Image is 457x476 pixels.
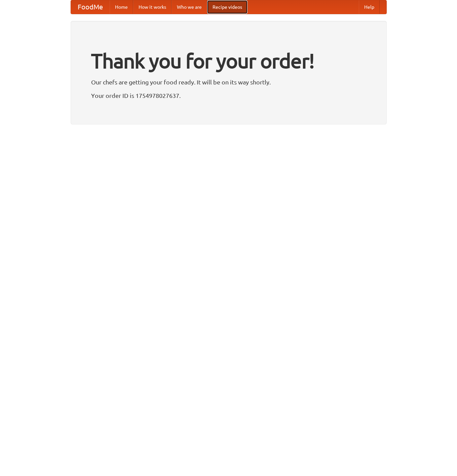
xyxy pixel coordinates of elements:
[91,77,366,87] p: Our chefs are getting your food ready. It will be on its way shortly.
[133,0,172,14] a: How it works
[91,45,366,77] h1: Thank you for your order!
[359,0,380,14] a: Help
[91,90,366,101] p: Your order ID is 1754978027637.
[207,0,247,14] a: Recipe videos
[172,0,207,14] a: Who we are
[71,0,110,14] a: FoodMe
[110,0,133,14] a: Home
